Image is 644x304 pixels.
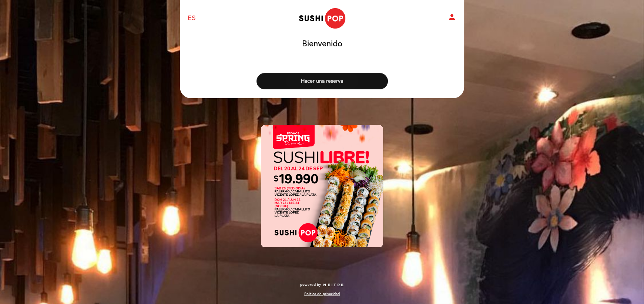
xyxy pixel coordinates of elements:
[276,8,368,29] a: Sushipop [PERSON_NAME]
[256,73,388,89] button: Hacer una reserva
[447,13,456,22] i: person
[447,13,456,24] button: person
[323,283,344,287] img: MEITRE
[304,291,340,297] a: Política de privacidad
[300,282,344,287] a: powered by
[302,40,342,49] h1: Bienvenido
[300,282,321,287] span: powered by
[261,125,383,247] img: banner_1757955159.jpeg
